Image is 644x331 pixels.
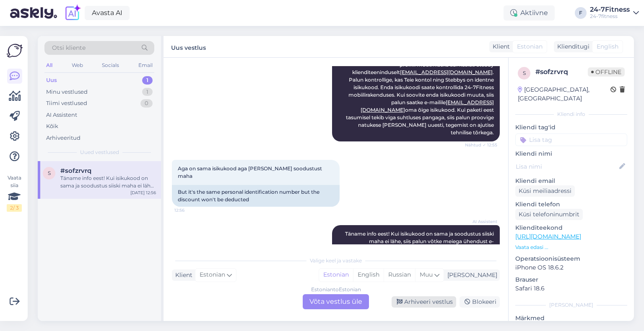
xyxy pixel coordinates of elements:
span: AI Assistent [466,218,497,225]
p: Brauser [515,275,627,284]
span: Otsi kliente [52,44,86,52]
img: Askly Logo [7,43,23,59]
label: Uus vestlus [171,41,206,52]
span: 12:56 [174,207,206,213]
div: Minu vestlused [46,88,88,96]
div: 24-7Fitness [590,6,630,13]
span: Täname info eest! Kui isikukood on sama ja soodustus siiski maha ei lähe, siis palun võtke meiega... [345,231,495,259]
p: Kliendi email [515,177,627,185]
div: Web [70,60,85,71]
p: Klienditeekond [515,223,627,232]
div: 2 / 3 [7,204,22,212]
p: iPhone OS 18.6.2 [515,263,627,272]
div: # sofzrvrq [535,67,588,77]
p: Safari 18.6 [515,284,627,293]
div: Arhiveeri vestlus [392,296,456,308]
span: s [523,70,526,76]
div: Aktiivne [504,5,555,21]
div: Klienditugi [554,42,589,51]
div: Blokeeri [460,296,500,308]
div: Email [137,60,154,71]
div: Võta vestlus üle [303,294,369,309]
span: Estonian [517,42,543,51]
div: Täname info eest! Kui isikukood on sama ja soodustus siiski maha ei lähe, siis palun võtke meiega... [60,174,156,190]
input: Lisa tag [515,133,627,146]
a: [URL][DOMAIN_NAME] [515,233,581,240]
div: All [44,60,54,71]
p: Kliendi telefon [515,200,627,209]
div: Estonian [319,269,353,281]
div: 0 [140,99,153,108]
span: English [597,42,618,51]
div: Russian [384,269,415,281]
p: Kliendi tag'id [515,123,627,132]
span: Muu [420,271,433,278]
a: 24-7Fitness24-7fitness [590,6,639,20]
p: Kliendi nimi [515,149,627,158]
span: Aga on sama isikukood aga [PERSON_NAME] soodustust maha [178,165,323,179]
p: Vaata edasi ... [515,244,627,251]
div: Uus [46,76,57,85]
span: Uued vestlused [80,149,119,156]
div: Küsi telefoninumbrit [515,209,583,220]
span: Estonian [200,270,225,280]
div: Estonian to Estonian [311,286,361,293]
div: English [353,269,384,281]
span: #sofzrvrq [60,167,91,174]
img: explore-ai [64,4,81,22]
div: AI Assistent [46,111,77,119]
div: [DATE] 12:56 [130,190,156,196]
div: [GEOGRAPHIC_DATA], [GEOGRAPHIC_DATA] [518,85,610,103]
div: 1 [142,88,153,96]
div: [PERSON_NAME] [515,301,627,309]
div: Kliendi info [515,110,627,118]
div: Klient [172,271,192,280]
div: 24-7fitness [590,13,630,20]
div: Arhiveeritud [46,134,80,142]
div: Küsi meiliaadressi [515,185,575,197]
p: Märkmed [515,314,627,323]
div: 1 [142,76,153,85]
div: Socials [100,60,121,71]
div: Tiimi vestlused [46,99,87,108]
p: Operatsioonisüsteem [515,254,627,263]
div: Kõik [46,122,58,131]
a: [EMAIL_ADDRESS][DOMAIN_NAME] [400,69,493,75]
span: Offline [588,67,625,77]
div: Klient [489,42,510,51]
div: F [575,7,587,19]
div: [PERSON_NAME] [444,271,497,280]
span: s [48,170,51,176]
a: Avasta AI [85,6,130,20]
input: Lisa nimi [516,162,618,171]
span: Nähtud ✓ 12:55 [465,142,497,148]
div: But it's the same personal identification number but the discount won't be deducted [172,185,340,207]
div: Vaata siia [7,174,22,212]
div: Valige keel ja vastake [172,257,500,264]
